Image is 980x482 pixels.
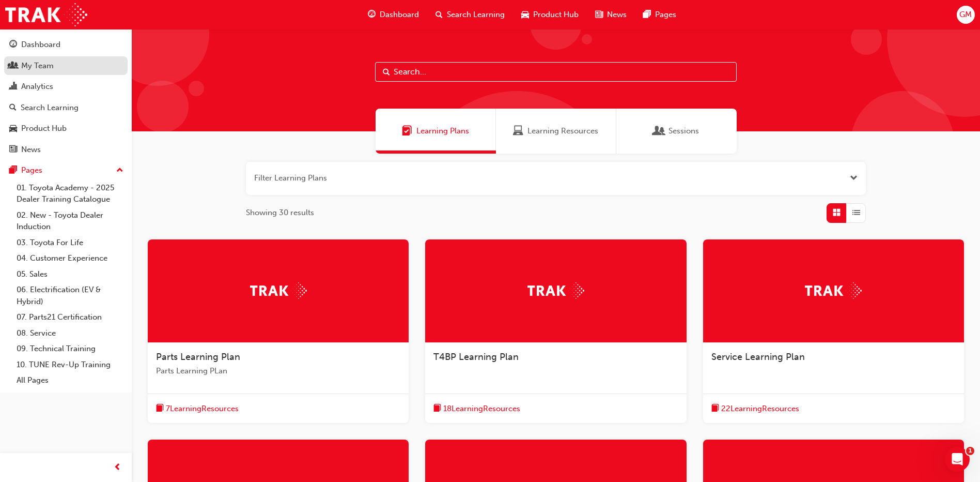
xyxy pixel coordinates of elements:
span: Learning Plans [402,125,412,137]
a: guage-iconDashboard [360,4,427,25]
span: up-icon [116,164,123,177]
a: 01. Toyota Academy - 2025 Dealer Training Catalogue [12,180,128,207]
div: Dashboard [21,39,60,51]
span: Pages [655,9,676,21]
span: chart-icon [9,82,17,92]
span: search-icon [435,8,443,21]
span: Showing 30 results [246,207,314,219]
span: Search Learning [447,9,505,21]
span: 18 Learning Resources [443,403,520,415]
span: pages-icon [9,166,17,175]
a: Analytics [4,77,128,96]
div: Analytics [21,81,53,93]
div: Search Learning [21,102,79,114]
span: pages-icon [643,8,651,21]
button: book-icon7LearningResources [156,402,239,415]
a: Learning PlansLearning Plans [376,109,496,154]
a: 08. Service [12,325,128,341]
button: DashboardMy TeamAnalyticsSearch LearningProduct HubNews [4,33,128,161]
button: GM [957,6,975,24]
span: 1 [966,447,974,455]
span: Sessions [654,125,664,137]
span: Learning Plans [416,125,469,137]
a: My Team [4,56,128,76]
a: TrakT4BP Learning Planbook-icon18LearningResources [425,239,686,424]
div: My Team [21,60,54,72]
a: 10. TUNE Rev-Up Training [12,357,128,373]
span: news-icon [595,8,603,21]
a: News [4,140,128,159]
span: car-icon [9,124,17,133]
a: 03. Toyota For Life [12,235,128,251]
span: Dashboard [380,9,419,21]
span: guage-icon [9,40,17,50]
span: Service Learning Plan [711,351,805,363]
a: 06. Electrification (EV & Hybrid) [12,282,128,309]
button: book-icon22LearningResources [711,402,799,415]
a: pages-iconPages [635,4,685,25]
span: T4BP Learning Plan [433,351,519,363]
input: Search... [375,62,737,82]
span: 22 Learning Resources [721,403,799,415]
span: Sessions [668,125,699,137]
span: GM [959,9,972,21]
iframe: Intercom live chat [945,447,970,472]
button: Pages [4,161,128,180]
span: search-icon [9,103,17,113]
a: Learning ResourcesLearning Resources [496,109,616,154]
span: people-icon [9,62,17,71]
span: List [852,207,860,219]
a: search-iconSearch Learning [427,4,513,25]
a: 04. Customer Experience [12,250,128,266]
a: SessionsSessions [616,109,737,154]
span: Parts Learning Plan [156,351,240,363]
div: Pages [21,164,42,176]
div: News [21,144,41,156]
span: book-icon [433,402,441,415]
span: prev-icon [114,461,121,474]
div: Product Hub [21,123,67,134]
a: Dashboard [4,35,128,54]
a: TrakService Learning Planbook-icon22LearningResources [703,239,964,424]
a: 02. New - Toyota Dealer Induction [12,207,128,235]
a: 09. Technical Training [12,341,128,357]
a: Search Learning [4,98,128,117]
a: car-iconProduct Hub [513,4,587,25]
a: 07. Parts21 Certification [12,309,128,325]
a: 05. Sales [12,266,128,282]
span: book-icon [711,402,719,415]
span: Parts Learning PLan [156,365,400,377]
span: news-icon [9,145,17,155]
span: guage-icon [368,8,376,21]
span: News [607,9,627,21]
span: 7 Learning Resources [166,403,239,415]
span: Grid [833,207,841,219]
img: Trak [250,282,307,298]
img: Trak [527,282,584,298]
span: book-icon [156,402,164,415]
a: TrakParts Learning PlanParts Learning PLanbook-icon7LearningResources [148,239,409,424]
img: Trak [805,282,862,298]
span: Product Hub [533,9,579,21]
span: Learning Resources [527,125,598,137]
span: car-icon [521,8,529,21]
span: Search [383,66,390,78]
a: Product Hub [4,119,128,138]
a: news-iconNews [587,4,635,25]
img: Trak [5,3,87,26]
button: Open the filter [850,172,858,184]
span: Learning Resources [513,125,523,137]
a: All Pages [12,372,128,388]
button: book-icon18LearningResources [433,402,520,415]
